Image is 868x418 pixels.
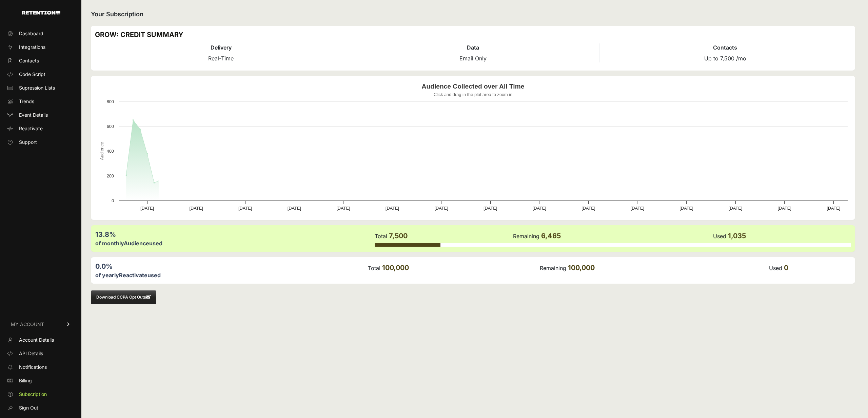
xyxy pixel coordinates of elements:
text: [DATE] [581,206,595,211]
a: Integrations [4,42,77,53]
span: Subscription [19,391,47,398]
label: Remaining [513,233,539,240]
h4: Data [347,43,599,52]
a: Event Details [4,110,77,120]
svg: Audience Collected over All Time [95,80,851,216]
span: Integrations [19,44,45,51]
text: [DATE] [484,206,497,211]
div: 0.0% [95,262,367,271]
span: Real-Time [208,55,234,62]
span: 100,000 [382,264,409,272]
span: Email Only [459,55,487,62]
span: MY ACCOUNT [11,321,44,328]
text: 200 [107,173,114,178]
span: Account Details [19,337,54,343]
h4: Delivery [95,43,347,52]
text: 600 [107,124,114,129]
label: Total [368,265,380,271]
div: of yearly used [95,271,367,279]
text: [DATE] [533,206,546,211]
label: Audience [124,240,149,247]
a: MY ACCOUNT [4,314,77,335]
label: Total [375,233,387,240]
a: Dashboard [4,28,77,39]
span: API Details [19,350,43,357]
text: Click and drag in the plot area to zoom in [434,92,513,97]
span: Sign Out [19,404,38,411]
text: [DATE] [778,206,791,211]
span: Support [19,139,37,146]
a: Reactivate [4,123,77,134]
span: 7,500 [389,232,408,240]
text: [DATE] [189,206,203,211]
span: Contacts [19,57,39,64]
label: Reactivate [119,272,147,279]
span: 0 [784,264,788,272]
a: API Details [4,348,77,359]
span: Billing [19,377,32,384]
text: [DATE] [434,206,448,211]
div: 13.8% [95,230,374,239]
text: 0 [112,198,114,203]
a: Account Details [4,335,77,345]
a: Supression Lists [4,82,77,93]
span: Reactivate [19,125,43,132]
h4: Contacts [599,43,851,52]
span: Trends [19,98,34,105]
a: Support [4,137,77,148]
span: Code Script [19,71,45,78]
button: Download CCPA Opt Outs [91,290,156,304]
text: [DATE] [288,206,301,211]
h2: Your Subscription [91,9,855,19]
span: 1,035 [728,232,746,240]
text: [DATE] [238,206,252,211]
span: Event Details [19,112,48,118]
text: [DATE] [336,206,350,211]
span: Notifications [19,364,47,370]
span: Up to 7,500 /mo [704,55,746,62]
a: Subscription [4,389,77,400]
a: Notifications [4,362,77,373]
a: Billing [4,375,77,386]
a: Trends [4,96,77,107]
label: Remaining [540,265,566,271]
text: [DATE] [827,206,840,211]
h3: GROW: CREDIT SUMMARY [95,30,851,39]
text: [DATE] [729,206,742,211]
a: Contacts [4,55,77,66]
text: Audience [99,142,104,160]
label: Used [769,265,782,271]
text: 800 [107,99,114,104]
text: 400 [107,149,114,154]
text: [DATE] [679,206,693,211]
span: Supression Lists [19,84,55,91]
span: 6,465 [541,232,561,240]
a: Code Script [4,69,77,80]
span: 100,000 [568,264,595,272]
text: [DATE] [631,206,644,211]
text: [DATE] [140,206,154,211]
text: Audience Collected over All Time [422,83,525,90]
text: [DATE] [386,206,399,211]
span: Dashboard [19,30,43,37]
a: Sign Out [4,402,77,413]
div: of monthly used [95,239,374,247]
label: Used [713,233,726,240]
img: Retention.com [22,11,60,15]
